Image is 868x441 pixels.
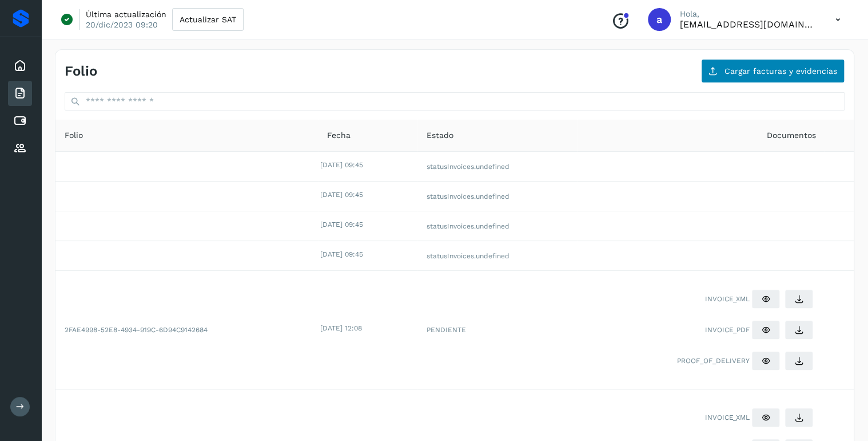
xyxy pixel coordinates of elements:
[701,59,845,83] button: Cargar facturas y evidencias
[86,19,158,30] p: 20/dic/2023 09:20
[320,249,415,259] div: [DATE] 09:45
[417,271,577,389] td: PENDIENTE
[680,19,817,30] p: antoniovillagomezmtz@gmail.com
[320,219,415,230] div: [DATE] 09:45
[320,160,415,170] div: [DATE] 09:45
[8,81,32,106] div: Facturas
[55,271,318,389] td: 2FAE4998-52E8-4934-919C-6D94C9142684
[327,129,351,141] span: Fecha
[724,67,837,75] span: Cargar facturas y evidencias
[676,356,749,366] span: PROOF_OF_DELIVERY
[417,211,577,241] td: statusInvoices.undefined
[8,136,32,161] div: Proveedores
[680,9,817,19] p: Hola,
[8,53,32,78] div: Inicio
[180,15,236,23] span: Actualizar SAT
[704,412,749,423] span: INVOICE_XML
[704,294,749,304] span: INVOICE_XML
[704,325,749,335] span: INVOICE_PDF
[86,9,166,19] p: Última actualización
[172,8,244,31] button: Actualizar SAT
[766,129,815,141] span: Documentos
[65,63,97,80] h4: Folio
[320,190,415,200] div: [DATE] 09:45
[8,108,32,133] div: Cuentas por pagar
[320,323,415,333] div: [DATE] 12:08
[417,152,577,182] td: statusInvoices.undefined
[427,129,453,141] span: Estado
[417,182,577,211] td: statusInvoices.undefined
[65,129,83,141] span: Folio
[417,241,577,271] td: statusInvoices.undefined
